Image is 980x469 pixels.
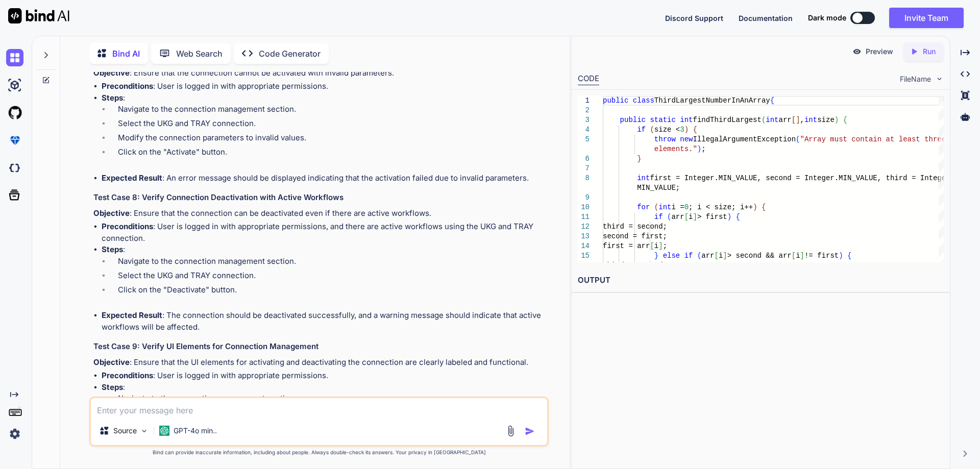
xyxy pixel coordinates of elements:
span: first = Integer.MIN_VALUE, second = Integer.MIN_V [650,174,860,182]
span: ALUE, third = Integer. [860,174,954,182]
span: FileName [900,74,931,84]
span: ( [667,213,671,221]
span: } [654,252,658,260]
span: IllegalArgumentException [693,135,796,143]
span: 0 [684,203,688,211]
span: if [654,213,663,221]
img: darkCloudIdeIcon [6,159,23,177]
li: Click on the "Activate" button. [110,146,547,161]
strong: Objective [93,357,130,367]
h3: Test Case 9: Verify UI Elements for Connection Management [93,341,547,353]
span: ) [684,126,688,134]
li: Select the UKG and TRAY connection. [110,118,547,132]
strong: Objective [93,68,130,78]
li: Navigate to the connection management section. [110,256,547,270]
span: Documentation [739,14,793,22]
img: premium [6,132,23,149]
div: 11 [578,212,590,222]
span: second = first; [603,232,667,240]
span: { [693,126,697,134]
div: 9 [578,193,590,203]
strong: Expected Result [102,173,162,183]
span: , [800,116,804,124]
span: ) [839,252,843,260]
span: int [680,116,693,124]
span: size [817,116,835,124]
strong: Steps [102,93,123,103]
li: : An error message should be displayed indicating that the activation failed due to invalid param... [102,172,547,184]
span: static [650,116,675,124]
span: findThirdLargest [693,116,761,124]
span: i [654,242,658,250]
span: new [680,135,693,143]
div: 16 [578,261,590,270]
span: { [762,203,766,211]
div: CODE [578,73,599,85]
p: Run [923,46,936,57]
img: githubLight [6,104,23,121]
button: Invite Team [889,8,964,28]
img: Bind AI [8,8,69,23]
span: ( [697,252,701,260]
span: [ [650,242,654,250]
span: for [637,203,650,211]
strong: Steps [102,382,123,392]
div: 15 [578,251,590,261]
span: "Array must contain at least three [800,135,946,143]
span: i [689,213,693,221]
h3: Test Case 8: Verify Connection Deactivation with Active Workflows [93,192,547,204]
span: Discord Support [665,14,723,22]
span: ( [650,126,654,134]
span: size < [654,126,679,134]
div: 1 [578,96,590,106]
span: { [736,213,740,221]
span: class [632,96,654,105]
span: [ [791,116,795,124]
li: Navigate to the connection management section. [110,393,547,407]
div: 5 [578,135,590,144]
li: Modify the connection parameters to invalid values. [110,132,547,146]
div: 14 [578,241,590,251]
p: Web Search [176,47,223,60]
span: third = second; [603,223,667,231]
span: [ [714,252,718,260]
span: } [637,155,641,163]
span: { [847,252,851,260]
span: ) [727,213,731,221]
li: : The connection should be deactivated successfully, and a warning message should indicate that a... [102,310,547,333]
span: int [804,116,817,124]
span: ThirdLargestNumberInAnArray [654,96,770,105]
li: : [102,382,547,433]
p: Code Generator [259,47,321,60]
span: ) [753,203,757,211]
span: ] [693,213,697,221]
span: i [719,252,723,260]
img: attachment [505,425,517,437]
button: Discord Support [665,13,723,23]
div: 12 [578,222,590,232]
p: GPT-4o min.. [174,426,217,436]
li: : User is logged in with appropriate permissions, and there are active workflows using the UKG an... [102,221,547,244]
p: : Ensure that the connection can be deactivated even if there are active workflows. [93,208,547,219]
span: public [620,116,645,124]
span: if [684,252,693,260]
span: third = second; [603,261,667,269]
span: != first [804,252,839,260]
li: Navigate to the connection management section. [110,104,547,118]
span: else [663,252,680,260]
span: ; [663,242,667,250]
span: ; [701,145,705,153]
span: i [796,252,800,260]
li: : User is logged in with appropriate permissions. [102,81,547,92]
span: ) [697,145,701,153]
span: int [766,116,778,124]
span: arr [778,116,791,124]
span: [ [791,252,795,260]
h2: OUTPUT [572,268,950,292]
div: 8 [578,174,590,183]
span: ( [762,116,766,124]
p: Preview [866,46,893,57]
span: > first [697,213,727,221]
span: ( [796,135,800,143]
div: 4 [578,125,590,135]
